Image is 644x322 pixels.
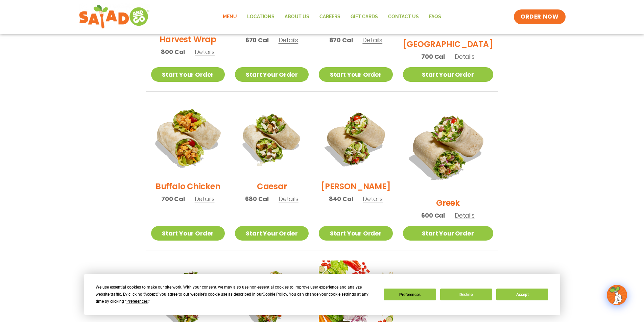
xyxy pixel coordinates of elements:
[421,52,445,61] span: 700 Cal
[79,3,150,30] img: new-SAG-logo-768×292
[161,194,185,203] span: 700 Cal
[436,197,460,209] h2: Greek
[440,289,492,300] button: Decline
[319,67,392,82] a: Start Your Order
[279,195,299,203] span: Details
[235,102,309,175] img: Product photo for Caesar Wrap
[424,9,446,25] a: FAQs
[144,95,231,182] img: Product photo for Buffalo Chicken Wrap
[403,226,493,241] a: Start Your Order
[383,9,424,25] a: Contact Us
[96,284,376,305] div: We use essential cookies to make our site work. With your consent, we may also use non-essential ...
[245,35,269,45] span: 670 Cal
[321,180,390,192] h2: [PERSON_NAME]
[126,299,148,304] span: Preferences
[607,286,626,304] img: wpChatIcon
[161,47,185,56] span: 800 Cal
[403,67,493,82] a: Start Your Order
[151,226,225,241] a: Start Your Order
[403,38,493,50] h2: [GEOGRAPHIC_DATA]
[329,35,353,45] span: 870 Cal
[514,9,565,24] a: ORDER NOW
[242,9,280,25] a: Locations
[362,36,382,44] span: Details
[257,180,287,192] h2: Caesar
[521,13,558,21] span: ORDER NOW
[314,9,345,25] a: Careers
[218,9,446,25] nav: Menu
[235,226,309,241] a: Start Your Order
[319,226,392,241] a: Start Your Order
[329,194,353,203] span: 840 Cal
[319,102,392,175] img: Product photo for Cobb Wrap
[84,274,560,315] div: Cookie Consent Prompt
[245,194,269,203] span: 680 Cal
[195,48,215,56] span: Details
[263,292,287,297] span: Cookie Policy
[496,289,548,300] button: Accept
[384,289,436,300] button: Preferences
[218,9,242,25] a: Menu
[195,195,215,203] span: Details
[455,211,475,220] span: Details
[235,67,309,82] a: Start Your Order
[421,211,445,220] span: 600 Cal
[156,180,220,192] h2: Buffalo Chicken
[279,36,299,44] span: Details
[151,67,225,82] a: Start Your Order
[280,9,314,25] a: About Us
[403,102,493,192] img: Product photo for Greek Wrap
[363,195,383,203] span: Details
[455,52,475,61] span: Details
[345,9,383,25] a: GIFT CARDS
